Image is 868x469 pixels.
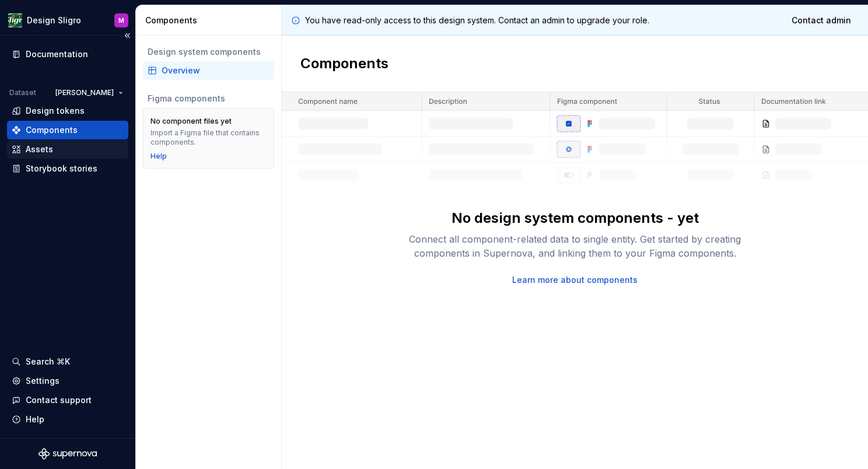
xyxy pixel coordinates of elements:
div: Design system components [148,46,269,58]
div: Help [26,414,44,425]
a: Documentation [7,45,128,64]
a: Settings [7,372,128,390]
button: Collapse sidebar [119,27,135,44]
span: Contact admin [792,15,851,26]
div: No component files yet [150,117,232,126]
div: Assets [26,143,53,155]
div: Components [145,15,276,26]
a: Assets [7,140,128,159]
a: Contact admin [784,10,859,31]
div: Design tokens [26,105,85,117]
p: You have read-only access to this design system. Contact an admin to upgrade your role. [305,15,649,26]
button: Contact support [7,391,128,409]
div: Connect all component-related data to single entity. Get started by creating components in Supern... [388,232,762,260]
div: Dataset [9,88,36,97]
div: Components [26,124,78,136]
div: Design Sligro [27,15,81,26]
svg: Supernova Logo [38,448,97,460]
button: Search ⌘K [7,352,128,371]
div: Contact support [26,394,92,406]
div: Figma components [148,93,269,104]
div: Documentation [26,48,88,60]
div: Import a Figma file that contains components. [150,128,267,147]
a: Storybook stories [7,159,128,178]
span: [PERSON_NAME] [55,88,114,97]
button: Help [7,410,128,429]
div: Overview [162,65,269,76]
button: Design SligroM [2,8,133,33]
div: No design system components - yet [452,209,699,228]
a: Components [7,121,128,139]
a: Learn more about components [512,274,638,286]
div: Search ⌘K [26,356,70,367]
div: M [118,16,124,25]
div: Settings [26,375,60,387]
img: 1515fa79-85a1-47b9-9547-3b635611c5f8.png [8,13,22,27]
div: Storybook stories [26,163,97,174]
h2: Components [300,54,388,73]
a: Help [150,152,167,161]
a: Design tokens [7,101,128,120]
a: Overview [143,61,274,80]
button: [PERSON_NAME] [50,85,128,101]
